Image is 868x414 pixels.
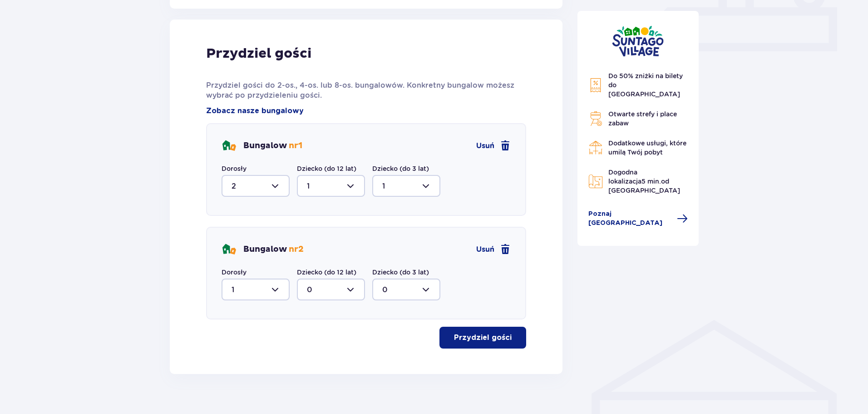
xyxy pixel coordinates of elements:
[243,140,302,151] p: Bungalow
[439,327,526,349] button: Przydziel gości
[206,45,311,62] p: Przydziel gości
[206,80,526,100] p: Przydziel gości do 2-os., 4-os. lub 8-os. bungalowów. Konkretny bungalow możesz wybrać po przydzi...
[612,25,664,57] img: Suntago Village
[372,164,429,173] label: Dziecko (do 3 lat)
[588,140,603,155] img: Restaurant Icon
[222,139,236,153] img: bungalows Icon
[297,268,356,277] label: Dziecko (do 12 lat)
[372,268,429,277] label: Dziecko (do 3 lat)
[588,78,603,93] img: Discount Icon
[608,169,680,194] span: Dogodna lokalizacja od [GEOGRAPHIC_DATA]
[222,242,236,257] img: bungalows Icon
[289,140,302,151] span: nr 1
[588,209,672,228] span: Poznaj [GEOGRAPHIC_DATA]
[289,244,304,254] span: nr 2
[222,268,247,277] label: Dorosły
[476,244,494,254] span: Usuń
[588,174,603,189] img: Map Icon
[297,164,356,173] label: Dziecko (do 12 lat)
[476,244,511,255] a: Usuń
[588,111,603,126] img: Grill Icon
[641,178,661,185] span: 5 min.
[222,164,247,173] label: Dorosły
[454,333,512,343] p: Przydziel gości
[608,72,683,98] span: Do 50% zniżki na bilety do [GEOGRAPHIC_DATA]
[476,140,511,151] a: Usuń
[243,244,304,255] p: Bungalow
[608,110,677,127] span: Otwarte strefy i place zabaw
[206,106,304,116] a: Zobacz nasze bungalowy
[608,140,686,156] span: Dodatkowe usługi, które umilą Twój pobyt
[476,141,494,151] span: Usuń
[588,209,688,228] a: Poznaj [GEOGRAPHIC_DATA]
